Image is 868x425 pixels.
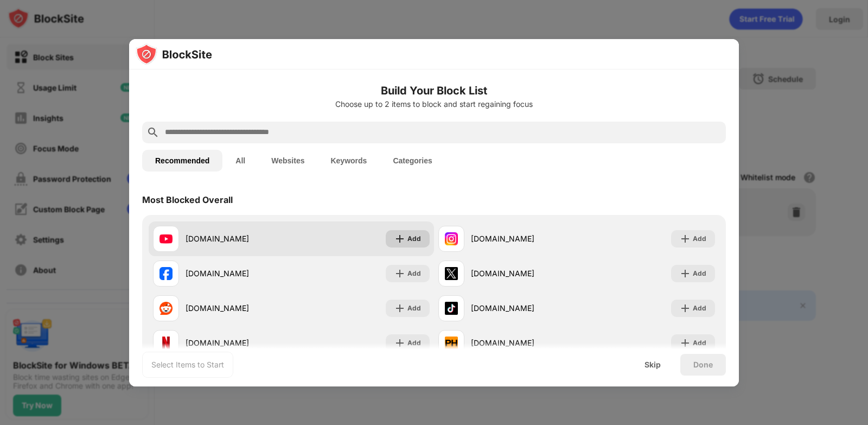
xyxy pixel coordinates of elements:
[407,233,421,244] div: Add
[693,360,713,369] div: Done
[445,337,458,350] img: favicons
[407,268,421,279] div: Add
[159,232,173,245] img: favicons
[142,194,233,205] div: Most Blocked Overall
[186,233,291,244] div: [DOMAIN_NAME]
[142,100,726,109] div: Choose up to 2 items to block and start regaining focus
[222,150,258,172] button: All
[136,43,212,65] img: logo-blocksite.svg
[258,150,317,172] button: Websites
[445,302,458,315] img: favicons
[693,233,706,244] div: Add
[159,302,173,315] img: favicons
[407,303,421,314] div: Add
[693,303,706,314] div: Add
[146,126,159,139] img: search.svg
[693,338,706,348] div: Add
[471,233,577,244] div: [DOMAIN_NAME]
[693,268,706,279] div: Add
[186,337,291,348] div: [DOMAIN_NAME]
[644,360,661,369] div: Skip
[151,359,224,370] div: Select Items to Start
[380,150,445,172] button: Categories
[471,268,577,279] div: [DOMAIN_NAME]
[186,268,291,279] div: [DOMAIN_NAME]
[159,337,173,350] img: favicons
[317,150,380,172] button: Keywords
[471,302,577,314] div: [DOMAIN_NAME]
[142,83,726,99] h6: Build Your Block List
[159,267,173,280] img: favicons
[142,150,222,172] button: Recommended
[407,338,421,348] div: Add
[445,232,458,245] img: favicons
[445,267,458,280] img: favicons
[186,302,291,314] div: [DOMAIN_NAME]
[471,337,577,348] div: [DOMAIN_NAME]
